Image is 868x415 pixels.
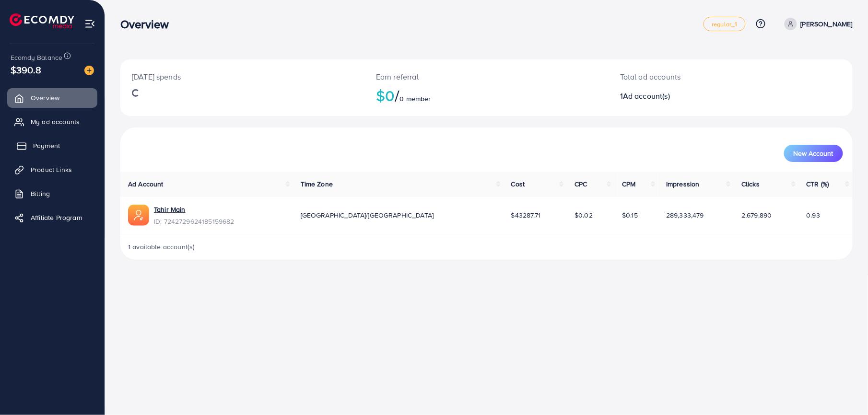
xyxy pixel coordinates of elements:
span: 0 member [400,94,431,104]
span: Cost [511,179,525,189]
span: Time Zone [301,179,333,189]
span: / [395,84,399,106]
a: Overview [7,88,97,107]
span: [GEOGRAPHIC_DATA]/[GEOGRAPHIC_DATA] [301,210,434,220]
span: Ad account(s) [623,91,670,101]
h2: $0 [376,86,597,104]
span: $390.8 [11,63,41,77]
span: CPM [622,179,635,189]
button: New Account [784,145,843,162]
img: menu [84,18,95,29]
span: 289,333,479 [666,210,704,220]
h2: 1 [620,92,780,101]
span: Affiliate Program [31,213,82,222]
span: Ad Account [128,179,164,189]
span: Product Links [31,165,72,174]
span: My ad accounts [31,117,80,127]
img: image [84,66,94,75]
span: regular_1 [712,21,737,27]
span: Overview [31,93,59,103]
span: CTR (%) [807,179,829,189]
span: Payment [33,141,60,150]
span: Clicks [741,179,760,189]
a: Tahir Main [154,205,235,214]
span: Billing [31,189,50,198]
span: Ecomdy Balance [11,53,62,62]
a: Product Links [7,160,97,179]
img: ic-ads-acc.e4c84228.svg [128,205,149,226]
span: 1 available account(s) [128,242,195,252]
span: Impression [666,179,700,189]
span: 2,679,890 [741,210,772,220]
p: [DATE] spends [132,71,353,82]
p: [PERSON_NAME] [801,18,853,30]
span: $0.02 [575,210,593,220]
span: $0.15 [622,210,638,220]
span: 0.93 [807,210,821,220]
a: [PERSON_NAME] [781,18,853,30]
a: Payment [7,136,97,155]
span: ID: 7242729624185159682 [154,217,235,226]
a: Billing [7,184,97,203]
span: $43287.71 [511,210,540,220]
a: My ad accounts [7,112,97,131]
span: New Account [794,150,833,157]
h3: Overview [120,17,176,31]
p: Total ad accounts [620,71,780,82]
a: regular_1 [704,17,745,31]
a: Affiliate Program [7,208,97,227]
img: logo [10,13,74,28]
span: CPC [575,179,587,189]
p: Earn referral [376,71,597,82]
